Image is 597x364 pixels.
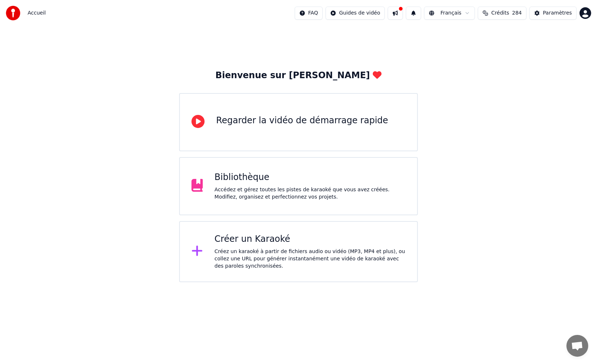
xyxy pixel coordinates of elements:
span: Crédits [491,9,509,17]
div: Créer un Karaoké [214,233,406,245]
div: Accédez et gérez toutes les pistes de karaoké que vous avez créées. Modifiez, organisez et perfec... [214,186,406,201]
div: Créez un karaoké à partir de fichiers audio ou vidéo (MP3, MP4 et plus), ou collez une URL pour g... [214,248,406,270]
div: Bienvenue sur [PERSON_NAME] [215,70,382,81]
button: FAQ [295,7,323,20]
div: Paramètres [543,9,572,17]
button: Paramètres [529,7,577,20]
span: Accueil [28,9,46,17]
div: Regarder la vidéo de démarrage rapide [216,115,388,127]
div: Bibliothèque [214,172,406,183]
div: Ouvrir le chat [566,335,588,357]
img: youka [6,6,20,20]
span: 284 [512,9,522,17]
nav: breadcrumb [28,9,46,17]
button: Guides de vidéo [326,7,385,20]
button: Crédits284 [478,7,527,20]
